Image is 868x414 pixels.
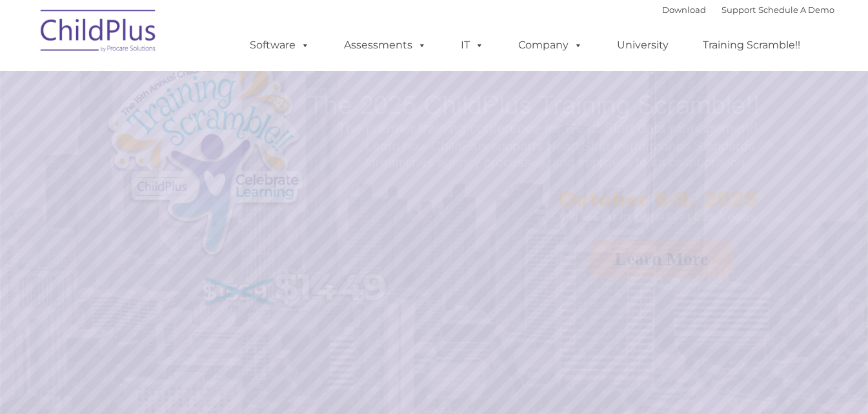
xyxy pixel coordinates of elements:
[237,32,323,58] a: Software
[590,240,734,278] a: Learn More
[662,5,834,15] font: |
[331,32,439,58] a: Assessments
[758,5,834,15] a: Schedule A Demo
[662,5,706,15] a: Download
[690,32,813,58] a: Training Scramble!!
[604,32,681,58] a: University
[448,32,497,58] a: IT
[505,32,596,58] a: Company
[722,5,756,15] a: Support
[34,1,163,65] img: ChildPlus by Procare Solutions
